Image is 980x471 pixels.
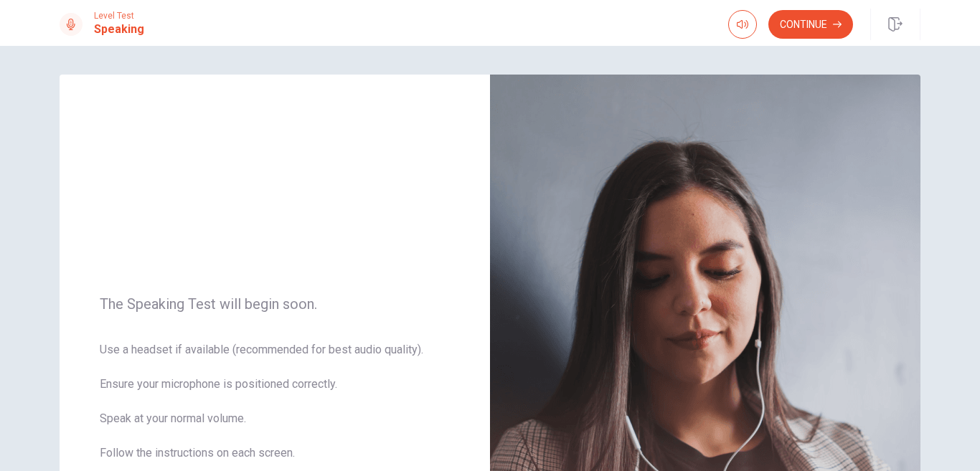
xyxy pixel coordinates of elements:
span: The Speaking Test will begin soon. [100,295,450,313]
span: Level Test [94,11,144,21]
button: Continue [768,10,853,39]
h1: Speaking [94,21,144,38]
